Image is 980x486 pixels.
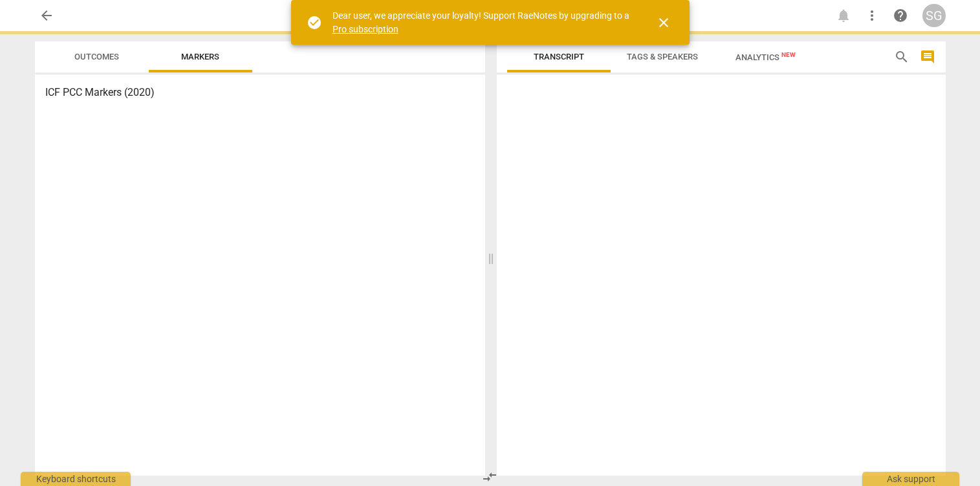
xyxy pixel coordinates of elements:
[627,52,698,61] span: Tags & Speakers
[39,8,54,23] span: arrow_back
[862,472,959,486] div: Ask support
[922,4,946,27] button: SG
[781,51,796,58] span: New
[332,9,633,36] div: Dear user, we appreciate your loyalty! Support RaeNotes by upgrading to a
[893,8,908,23] span: help
[332,24,398,34] a: Pro subscription
[735,52,796,62] span: Analytics
[21,472,131,486] div: Keyboard shortcuts
[894,49,909,65] span: search
[482,469,497,485] span: compare_arrows
[917,47,938,67] button: Show/Hide comments
[920,49,935,65] span: comment
[891,47,912,67] button: Search
[534,52,584,61] span: Transcript
[864,8,880,23] span: more_vert
[889,4,912,27] a: Help
[45,85,475,100] h3: ICF PCC Markers (2020)
[648,7,679,38] button: Close
[181,52,219,61] span: Markers
[656,15,671,30] span: close
[307,15,322,30] span: check_circle
[74,52,119,61] span: Outcomes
